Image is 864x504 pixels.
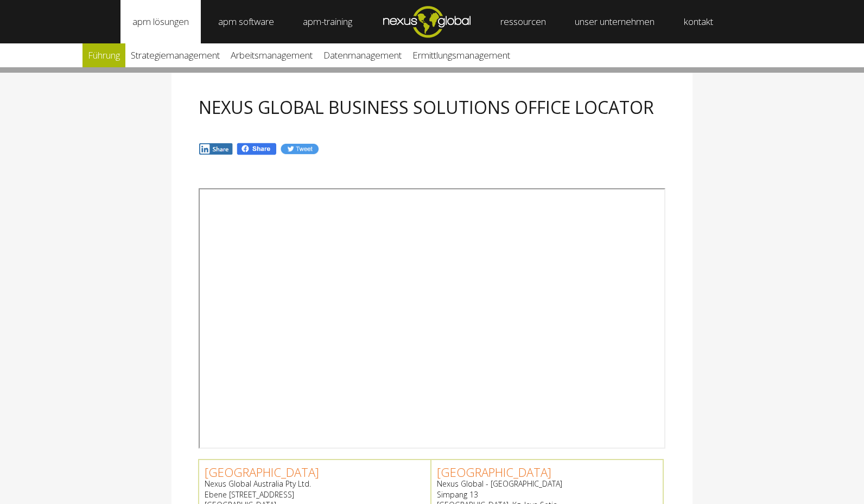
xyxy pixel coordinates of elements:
[199,98,665,117] h2: NEXUS GLOBAL BUSINESS SOLUTIONS OFFICE LOCATOR
[225,43,318,67] a: Arbeitsmanagement
[318,43,407,67] a: Datenmanagement
[205,464,319,480] a: [GEOGRAPHIC_DATA]
[236,142,277,156] img: Fb.png
[407,43,516,67] a: Ermittlungsmanagement
[82,43,125,67] a: Führung
[437,464,551,480] a: [GEOGRAPHIC_DATA]
[125,43,225,67] a: Strategiemanagement
[199,143,233,155] img: In.jpg
[280,143,319,155] img: Tw.jpg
